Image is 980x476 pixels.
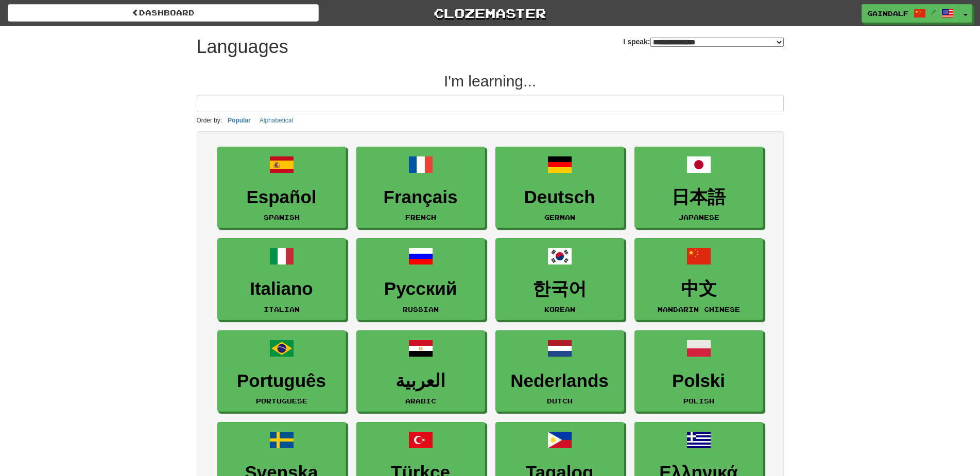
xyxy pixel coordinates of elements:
[264,306,300,313] small: Italian
[256,397,307,404] small: Portuguese
[501,279,618,299] h3: 한국어
[217,147,346,228] a: EspañolSpanish
[544,306,575,313] small: Korean
[495,330,624,412] a: NederlandsDutch
[658,306,740,313] small: Mandarin Chinese
[547,397,573,404] small: Dutch
[223,371,340,391] h3: Português
[217,238,346,320] a: ItalianoItalian
[862,4,959,23] a: Gaindalf /
[495,147,624,228] a: DeutschGerman
[362,371,479,391] h3: العربية
[623,37,783,47] label: I speak:
[634,147,763,228] a: 日本語Japanese
[640,187,758,207] h3: 日本語
[197,117,222,124] small: Order by:
[405,214,436,221] small: French
[501,187,618,207] h3: Deutsch
[362,187,479,207] h3: Français
[223,187,340,207] h3: Español
[8,4,319,22] a: dashboard
[634,330,763,412] a: PolskiPolish
[264,214,300,221] small: Spanish
[356,238,485,320] a: РусскийRussian
[640,371,758,391] h3: Polski
[405,397,436,404] small: Arabic
[362,279,479,299] h3: Русский
[931,8,936,15] span: /
[223,279,340,299] h3: Italiano
[634,238,763,320] a: 中文Mandarin Chinese
[256,115,296,126] button: Alphabetical
[225,115,254,126] button: Popular
[334,4,645,22] a: Clozemaster
[544,214,575,221] small: German
[683,397,714,404] small: Polish
[867,9,908,18] span: Gaindalf
[403,306,439,313] small: Russian
[197,73,784,90] h2: I'm learning...
[501,371,618,391] h3: Nederlands
[217,330,346,412] a: PortuguêsPortuguese
[495,238,624,320] a: 한국어Korean
[650,38,784,47] select: I speak:
[640,279,758,299] h3: 中文
[356,147,485,228] a: FrançaisFrench
[678,214,719,221] small: Japanese
[356,330,485,412] a: العربيةArabic
[197,37,288,57] h1: Languages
